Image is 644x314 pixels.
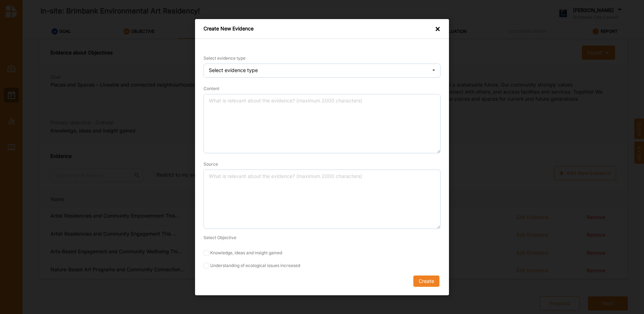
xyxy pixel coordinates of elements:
[203,25,254,34] div: Create New Evidence
[435,25,441,34] div: ×
[203,55,245,61] label: Select evidence type
[203,234,236,240] label: Select Objective
[209,68,258,73] div: Select evidence type
[203,85,219,91] span: Content
[203,161,218,166] span: Source
[203,262,209,268] input: Understanding of ecological issues increased
[203,250,441,255] label: Knowledge, ideas and insight gained
[203,262,441,268] label: Understanding of ecological issues increased
[203,250,209,255] input: Knowledge, ideas and insight gained
[413,275,439,286] button: Create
